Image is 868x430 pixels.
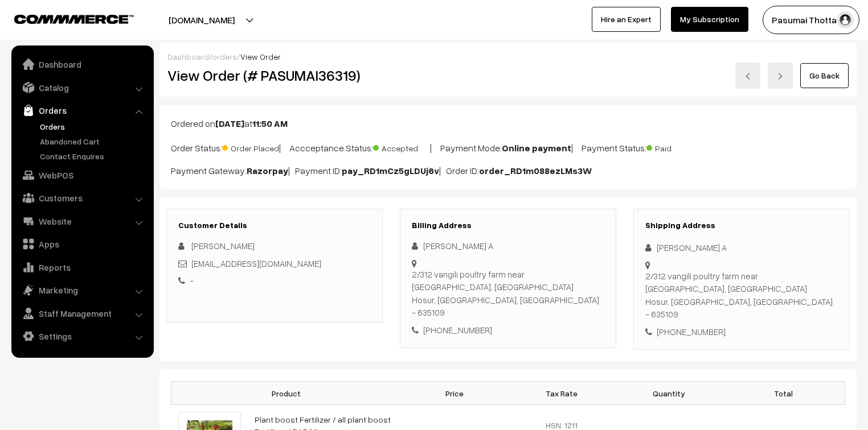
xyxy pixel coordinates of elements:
h2: View Order (# PASUMAI36319) [167,67,383,84]
b: 11:50 AM [252,118,288,129]
div: / / [167,51,849,63]
a: Marketing [14,280,150,300]
span: Accepted [373,139,430,154]
img: right-arrow.png [777,73,784,80]
b: order_RD1m088ezLMs3W [479,165,592,176]
img: user [837,11,854,28]
a: Settings [14,326,150,346]
div: [PHONE_NUMBER] [412,324,604,337]
h3: Billing Address [412,221,604,230]
th: Quantity [615,382,722,405]
th: Tax Rate [508,382,615,405]
div: 2/312 vangili poultry farm near [GEOGRAPHIC_DATA], [GEOGRAPHIC_DATA] Hosur, [GEOGRAPHIC_DATA], [G... [412,268,604,319]
a: Reports [14,257,150,278]
a: Orders [37,121,150,133]
a: Go Back [800,63,849,88]
b: pay_RD1mCz5gLDUj6v [342,165,439,176]
b: [DATE] [215,118,244,129]
a: Apps [14,234,150,254]
div: [PERSON_NAME] A [412,239,604,253]
span: [PERSON_NAME] [191,241,255,251]
a: WebPOS [14,165,150,185]
a: COMMMERCE [14,11,114,25]
a: Website [14,211,150,231]
th: Price [401,382,508,405]
a: [EMAIL_ADDRESS][DOMAIN_NAME] [191,258,321,268]
p: Payment Gateway: | Payment ID: | Order ID: [171,164,845,177]
h3: Shipping Address [645,221,838,230]
a: Staff Management [14,303,150,324]
div: - [178,274,371,287]
button: [DOMAIN_NAME] [129,6,275,34]
th: Product [171,382,401,405]
h3: Customer Details [178,221,371,230]
a: Hire an Expert [592,7,661,32]
a: My Subscription [671,7,748,32]
span: View Order [240,52,281,61]
a: Orders [14,100,150,121]
a: Customers [14,188,150,208]
b: Razorpay [247,165,288,176]
th: Total [722,382,845,405]
a: Abandoned Cart [37,135,150,147]
span: Paid [646,139,703,154]
img: left-arrow.png [744,73,751,80]
b: Online payment [502,142,571,154]
p: Order Status: | Accceptance Status: | Payment Mode: | Payment Status: [171,139,845,155]
button: Pasumai Thotta… [763,6,859,34]
p: Ordered on at [171,117,845,130]
a: Dashboard [14,54,150,75]
div: [PERSON_NAME] A [645,241,838,254]
img: COMMMERCE [14,15,134,23]
a: orders [212,52,237,61]
a: Dashboard [167,52,209,61]
div: 2/312 vangili poultry farm near [GEOGRAPHIC_DATA], [GEOGRAPHIC_DATA] Hosur, [GEOGRAPHIC_DATA], [G... [645,270,838,321]
a: Contact Enquires [37,150,150,162]
span: Order Placed [222,139,279,154]
div: [PHONE_NUMBER] [645,325,838,338]
a: Catalog [14,77,150,98]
